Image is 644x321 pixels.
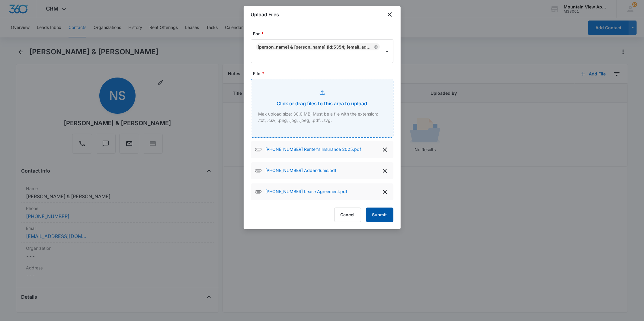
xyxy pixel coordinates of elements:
button: close [386,11,393,18]
p: [PHONE_NUMBER] Renter's Insurance 2025.pdf [265,146,361,153]
h1: Upload Files [251,11,279,18]
button: delete [380,166,390,176]
p: [PHONE_NUMBER] Addendums.pdf [265,167,337,174]
label: File [253,70,396,77]
button: Submit [366,208,393,222]
button: delete [380,187,390,197]
p: [PHONE_NUMBER] Lease Agreement.pdf [265,188,348,195]
button: Cancel [334,208,361,222]
button: delete [380,145,390,154]
div: [PERSON_NAME] & [PERSON_NAME] (ID:5354; [EMAIL_ADDRESS][DOMAIN_NAME]; 9706941255) [258,44,373,49]
div: Remove Noah Sutton & Kelly Sutton (ID:5354; noah.sutton92702@gmail.com; 9706941255) [373,45,378,49]
label: For [253,30,396,37]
